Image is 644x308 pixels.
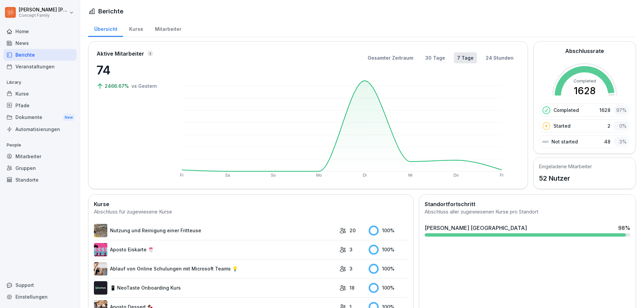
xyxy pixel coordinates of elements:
p: 20 [350,227,356,234]
a: 📱 NeoTaste Onboarding Kurs [94,281,336,295]
p: Completed [553,107,579,114]
div: 97 % [614,105,629,115]
a: Übersicht [88,20,123,37]
a: Ablauf von Online Schulungen mit Microsoft Teams 💡 [94,262,336,275]
p: 3 [350,246,353,253]
div: 100 % [369,245,408,255]
div: 100 % [369,226,408,236]
a: DokumenteNew [3,111,76,124]
text: Fr [180,173,183,178]
h5: Eingeladene Mitarbeiter [539,163,592,170]
a: Home [3,25,76,37]
a: Kurse [3,88,76,100]
h2: Abschlussrate [565,47,604,55]
text: Do [453,173,459,178]
p: 2466.67% [105,82,130,89]
button: Gesamter Zeitraum [364,52,417,63]
p: Started [553,122,571,129]
button: 30 Tage [422,52,448,63]
text: Mi [408,173,413,178]
a: Automatisierungen [3,123,76,135]
p: Aktive Mitarbeiter [97,50,144,58]
p: 3 [350,265,353,272]
div: 3 % [614,137,629,146]
h1: Berichte [98,7,123,16]
div: Abschluss für zugewiesene Kurse [94,208,408,216]
p: 1628 [599,107,610,114]
p: 74 [97,61,164,79]
text: Di [363,173,366,178]
text: So [271,173,276,178]
div: Support [3,279,76,291]
p: 52 Nutzer [539,173,592,183]
text: Sa [225,173,230,178]
div: 0 % [614,121,629,131]
p: vs Gestern [131,82,157,89]
h2: Standortfortschritt [425,200,630,208]
p: 48 [604,138,610,145]
a: Berichte [3,49,76,61]
div: Dokumente [3,111,76,124]
a: Nutzung und Reinigung einer Fritteuse [94,224,336,237]
p: [PERSON_NAME] [PERSON_NAME] [19,7,68,13]
p: Not started [551,138,578,145]
a: Kurse [123,20,149,37]
a: Pfade [3,100,76,111]
a: Aposto Eiskarte 🍧 [94,243,336,256]
button: 24 Stunden [482,52,517,63]
a: Mitarbeiter [149,20,187,37]
p: People [3,140,76,150]
button: 7 Tage [454,52,477,63]
text: Fr [500,173,503,178]
a: Einstellungen [3,291,76,303]
p: 2 [607,122,610,129]
div: 100 % [369,264,408,274]
h2: Kurse [94,200,408,208]
text: Mo [316,173,322,178]
a: News [3,37,76,49]
div: [PERSON_NAME] [GEOGRAPHIC_DATA] [425,224,527,232]
div: 100 % [369,283,408,293]
a: Gruppen [3,162,76,174]
a: Mitarbeiter [3,150,76,162]
a: [PERSON_NAME] [GEOGRAPHIC_DATA]98% [422,221,633,239]
p: 18 [350,284,355,291]
p: Concept Family [19,13,68,18]
img: wogpw1ad3b6xttwx9rgsg3h8.png [94,281,107,295]
div: 98 % [618,224,630,232]
div: Abschluss aller zugewiesenen Kurse pro Standort [425,208,630,216]
img: jodldgla1n88m1zx1ylvr2oo.png [94,243,107,256]
div: New [63,114,74,121]
img: b2msvuojt3s6egexuweix326.png [94,224,107,237]
a: Veranstaltungen [3,61,76,72]
img: e8eoks8cju23yjmx0b33vrq2.png [94,262,107,275]
p: Library [3,77,76,88]
a: Standorte [3,174,76,186]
